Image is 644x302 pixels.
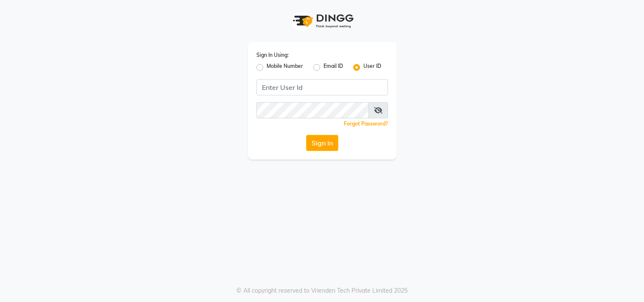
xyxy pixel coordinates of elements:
[363,62,381,73] label: User ID
[267,62,303,73] label: Mobile Number
[288,8,356,34] img: logo1.svg
[256,51,289,59] label: Sign In Using:
[256,102,369,118] input: Username
[256,79,388,95] input: Username
[323,62,343,73] label: Email ID
[306,135,338,151] button: Sign In
[344,120,388,127] a: Forgot Password?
